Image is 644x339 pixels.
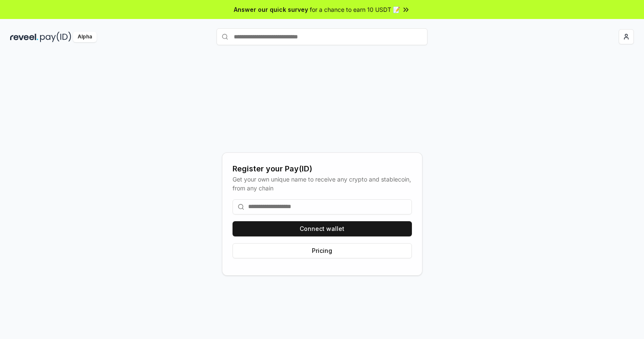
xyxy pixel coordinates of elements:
button: Connect wallet [233,221,412,236]
div: Register your Pay(ID) [233,163,412,175]
span: for a chance to earn 10 USDT 📝 [310,5,400,14]
span: Answer our quick survey [234,5,308,14]
img: reveel_dark [10,32,38,42]
div: Get your own unique name to receive any crypto and stablecoin, from any chain [233,175,412,193]
img: pay_id [40,32,71,42]
div: Alpha [73,32,97,42]
button: Pricing [233,243,412,258]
